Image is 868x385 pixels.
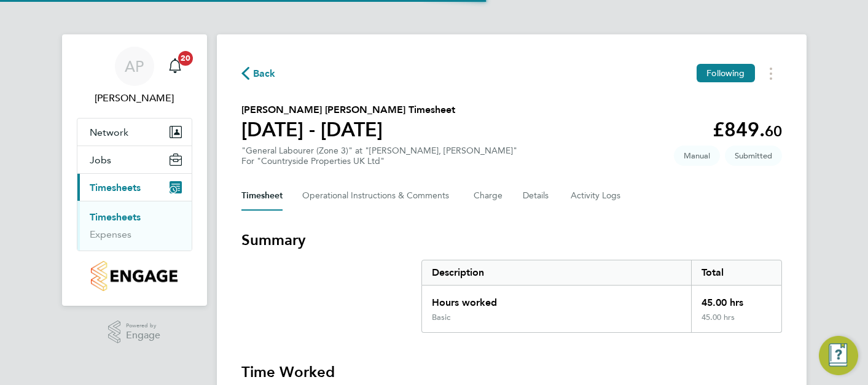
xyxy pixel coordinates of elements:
span: Andy Pearce [77,91,192,106]
button: Charge [474,181,503,211]
div: "General Labourer (Zone 3)" at "[PERSON_NAME], [PERSON_NAME]" [241,146,517,166]
a: Powered byEngage [108,321,160,344]
div: Hours worked [422,286,692,313]
button: Timesheets Menu [760,64,782,83]
button: Details [523,181,551,211]
span: 20 [178,51,193,66]
span: Timesheets [90,182,141,193]
span: AP [125,58,144,74]
a: Go to home page [77,261,192,291]
app-decimal: £849. [713,118,782,141]
nav: Main navigation [62,34,207,306]
h2: [PERSON_NAME] [PERSON_NAME] Timesheet [241,103,455,117]
button: Following [697,64,754,82]
h1: [DATE] - [DATE] [241,117,455,142]
div: Total [691,260,781,285]
a: Timesheets [90,211,141,223]
span: Jobs [90,154,111,166]
div: For "Countryside Properties UK Ltd" [241,156,517,166]
button: Timesheets [77,174,192,201]
h3: Time Worked [241,362,782,382]
button: Network [77,119,192,146]
a: Expenses [90,228,131,240]
a: AP[PERSON_NAME] [77,47,192,106]
button: Operational Instructions & Comments [302,181,454,211]
span: Network [90,126,128,138]
img: countryside-properties-logo-retina.png [91,261,178,291]
div: Summary [421,260,782,333]
div: Description [422,260,692,285]
button: Back [241,66,276,81]
span: This timesheet was manually created. [674,146,720,166]
span: Powered by [126,321,160,331]
span: Engage [126,330,160,341]
div: 45.00 hrs [691,286,781,313]
span: Back [253,66,276,81]
div: Basic [432,313,450,322]
button: Jobs [77,146,192,173]
h3: Summary [241,230,782,250]
button: Engage Resource Center [819,336,858,375]
div: 45.00 hrs [691,313,781,332]
a: 20 [163,47,187,86]
button: Timesheet [241,181,283,211]
span: Following [706,68,745,79]
span: This timesheet is Submitted. [725,146,782,166]
div: Timesheets [77,201,192,251]
button: Activity Logs [571,181,622,211]
span: 60 [765,122,782,140]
